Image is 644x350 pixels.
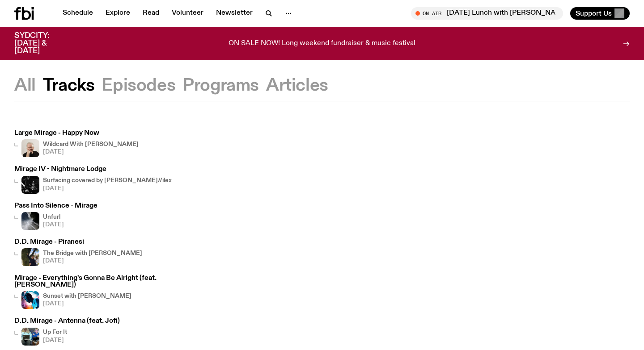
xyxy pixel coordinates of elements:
[166,7,209,20] a: Volunteer
[229,40,415,48] p: ON SALE NOW! Long weekend fundraiser & music festival
[411,7,563,20] button: On Air[DATE] Lunch with [PERSON_NAME] and [PERSON_NAME] // [PERSON_NAME] Interview
[570,7,630,20] button: Support Us
[137,7,165,20] a: Read
[576,9,612,17] span: Support Us
[100,7,136,20] a: Explore
[57,7,98,20] a: Schedule
[14,32,72,55] h3: SYDCITY: [DATE] & [DATE]
[211,7,258,20] a: Newsletter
